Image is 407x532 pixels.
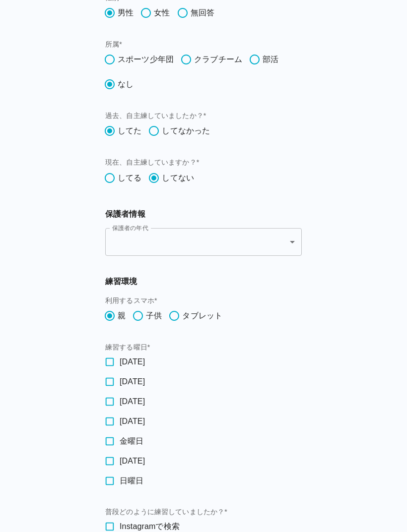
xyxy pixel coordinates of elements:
span: クラブチーム [194,54,242,65]
span: してなかった [162,125,210,137]
span: してない [162,172,194,184]
label: 練習する曜日* [105,342,302,352]
p: 保護者情報 [105,208,302,220]
span: 金曜日 [120,435,143,447]
label: 保護者の年代 [112,224,148,232]
label: 過去、自主練していましたか？* [105,111,302,120]
span: [DATE] [120,356,145,368]
span: 日曜日 [120,475,143,487]
label: 普段どのように練習していましたか？* [105,507,302,517]
span: なし [118,78,134,90]
span: タブレット [182,310,222,322]
span: 親 [118,310,126,322]
span: 男性 [118,7,134,19]
span: [DATE] [120,396,145,408]
span: してた [118,125,141,137]
span: 部活 [263,54,278,65]
span: 子供 [146,310,162,322]
span: してる [118,172,141,184]
span: [DATE] [120,415,145,427]
span: 無回答 [191,7,214,19]
span: スポーツ少年団 [118,54,174,65]
label: 現在、自主練していますか？* [105,157,302,167]
div: ​ [105,228,302,256]
p: 練習環境 [105,276,302,288]
label: 利用するスマホ* [105,296,302,305]
span: 女性 [154,7,170,19]
span: [DATE] [120,376,145,388]
span: [DATE] [120,455,145,467]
